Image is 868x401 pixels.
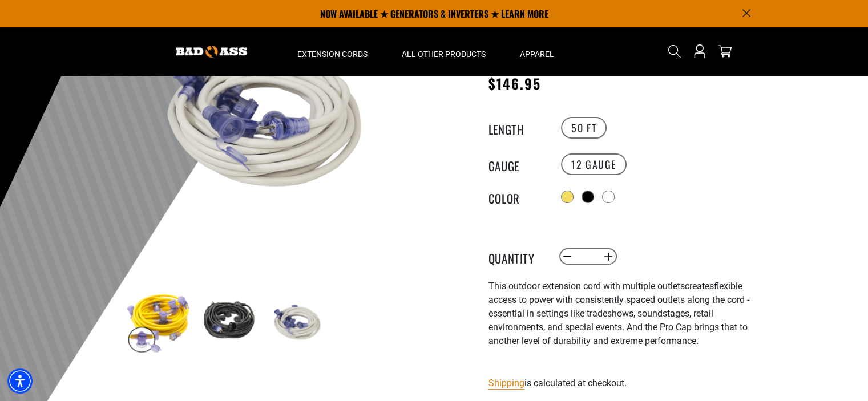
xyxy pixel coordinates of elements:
a: Open this option [691,27,709,75]
summary: All Other Products [385,27,503,75]
span: Extension Cords [297,49,368,59]
summary: Apparel [503,27,571,75]
p: flexible access to power with consistently spaced outlets along the cord - essential in settings ... [488,280,768,348]
img: yellow [126,289,192,355]
img: white [264,289,330,355]
div: is calculated at checkout. [488,375,768,391]
label: 50 FT [561,117,607,139]
img: black [195,289,261,355]
label: Quantity [488,249,546,264]
a: cart [716,44,734,58]
a: Shipping [488,378,524,388]
span: This outdoor extension cord with multiple outlets [488,281,685,291]
span: Apparel [520,49,554,59]
legend: Length [488,120,546,135]
span: creates [685,281,714,291]
div: Accessibility Menu [7,368,33,394]
label: 12 GAUGE [561,153,627,175]
img: Bad Ass Extension Cords [176,46,247,58]
legend: Color [488,189,546,204]
span: $146.95 [488,73,542,94]
summary: Search [665,42,684,60]
legend: Gauge [488,157,546,172]
summary: Extension Cords [280,27,385,75]
span: All Other Products [402,49,486,59]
